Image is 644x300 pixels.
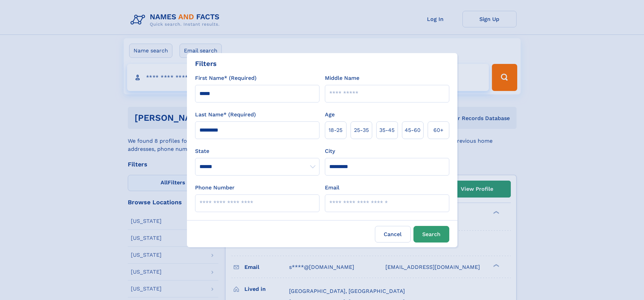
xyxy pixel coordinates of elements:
[413,226,449,243] button: Search
[325,111,335,119] label: Age
[354,126,369,134] span: 25‑35
[195,59,217,69] div: Filters
[375,226,411,243] label: Cancel
[195,111,256,119] label: Last Name* (Required)
[329,126,342,134] span: 18‑25
[195,74,257,82] label: First Name* (Required)
[325,147,335,155] label: City
[433,126,444,134] span: 60+
[325,74,359,82] label: Middle Name
[405,126,421,134] span: 45‑60
[195,184,235,192] label: Phone Number
[379,126,395,134] span: 35‑45
[325,184,339,192] label: Email
[195,147,319,155] label: State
